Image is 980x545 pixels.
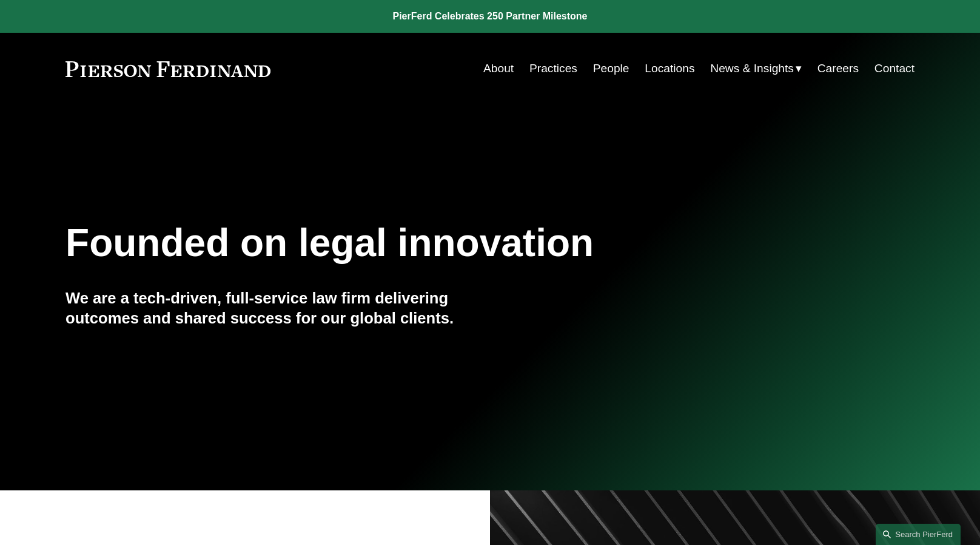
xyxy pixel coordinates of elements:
a: Contact [874,57,915,80]
a: People [593,57,629,80]
a: Practices [529,57,577,80]
span: News & Insights [710,58,794,80]
a: Search this site [876,524,961,545]
h1: Founded on legal innovation [65,221,773,265]
a: About [483,57,514,80]
a: folder dropdown [710,57,802,80]
a: Locations [645,57,694,80]
a: Careers [817,57,859,80]
h4: We are a tech-driven, full-service law firm delivering outcomes and shared success for our global... [65,288,490,328]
